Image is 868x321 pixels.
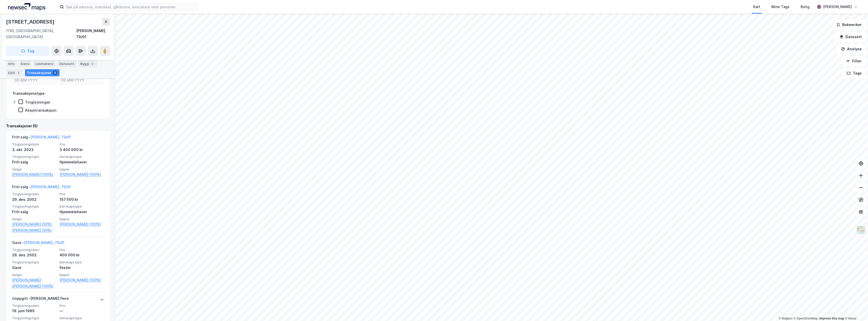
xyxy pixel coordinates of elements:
[12,142,57,146] span: Tinglysningsdato
[12,248,57,252] span: Tinglysningsdato
[843,68,866,78] button: Tags
[90,61,95,66] div: 2
[60,196,104,203] div: 157 500 kr
[60,192,104,196] span: Pris
[60,142,104,146] span: Pris
[835,32,866,42] button: Datasett
[12,204,57,209] span: Tinglysningstype
[794,317,818,320] a: OpenStreetMap
[60,217,104,221] span: Kjøper
[12,147,57,153] div: 3. okt. 2023
[12,265,57,271] div: Gave
[60,155,104,159] span: Eierskapstype
[12,209,57,215] div: Fritt salg
[16,70,21,75] div: 2
[12,155,57,159] span: Tinglysningstype
[13,77,57,84] input: DD.MM.YYYY
[8,3,45,11] img: logo.a4113a55bc3d86da70a041830d287a7e.svg
[6,28,76,40] div: 1785, [GEOGRAPHIC_DATA], [GEOGRAPHIC_DATA]
[60,260,104,264] span: Eierskapstype
[25,100,50,105] div: Tinglysninger
[12,304,57,308] span: Tinglysningsdato
[12,90,45,96] div: Transaksjonstype
[60,159,104,165] div: Hjemmelshaver
[819,317,844,320] a: Improve this map
[78,60,97,67] div: Bygg
[60,204,104,209] span: Eierskapstype
[12,196,57,203] div: 29. des. 2002
[6,46,49,56] button: Tag
[60,221,104,227] a: [PERSON_NAME] (100%)
[843,297,868,321] iframe: Chat Widget
[801,4,809,10] div: Bolig
[60,171,104,178] a: [PERSON_NAME] (100%)
[12,252,57,258] div: 26. des. 2002
[59,77,103,84] input: DD.MM.YYYY
[12,159,57,165] div: Fritt salg
[60,248,104,252] span: Pris
[842,56,866,66] button: Filter
[12,308,57,314] div: 19. juni 1985
[33,60,55,67] div: Leietakere
[60,308,104,314] div: —
[60,316,104,320] span: Eierskapstype
[12,192,57,196] span: Tinglysningsdato
[843,297,868,321] div: Kontrollprogram for chat
[60,167,104,171] span: Kjøper
[12,227,57,233] a: [PERSON_NAME] (50%)
[64,3,199,11] input: Søk på adresse, matrikkel, gårdeiere, leietakere eller personer
[25,108,57,113] div: Aksjetransaksjon
[12,184,71,192] div: Fritt salg -
[60,209,104,215] div: Hjemmelshaver
[25,69,60,76] div: Transaksjoner
[6,18,56,26] div: [STREET_ADDRESS]
[12,240,64,248] div: Gave -
[12,217,57,221] span: Selger
[60,252,104,258] div: 400 000 kr
[60,277,104,283] a: [PERSON_NAME] (100%)
[823,4,852,10] div: [PERSON_NAME]
[31,185,71,189] a: [PERSON_NAME], 79/91
[12,134,71,142] div: Fritt salg -
[12,260,57,264] span: Tinglysningstype
[19,60,31,67] div: Eiere
[52,70,58,75] div: 5
[31,135,71,139] a: [PERSON_NAME], 79/91
[856,225,866,235] img: Z
[6,69,23,76] div: ESG
[24,240,64,245] a: [PERSON_NAME], 79/91
[771,4,790,10] div: Mine Tags
[779,317,793,320] a: Mapbox
[753,4,760,10] div: Kart
[12,167,57,171] span: Selger
[12,221,57,227] a: [PERSON_NAME] (50%),
[60,147,104,153] div: 3 400 000 kr
[12,273,57,277] span: Selger
[57,60,76,67] div: Datasett
[832,20,866,30] button: Bokmerker
[12,277,57,289] a: [PERSON_NAME] [PERSON_NAME] (100%)
[12,171,57,178] a: [PERSON_NAME] (100%)
[837,44,866,54] button: Analyse
[6,123,110,129] div: Transaksjoner (5)
[60,304,104,308] span: Pris
[12,295,69,304] div: Uoppgitt - [PERSON_NAME] flere
[76,28,110,40] div: [PERSON_NAME], 79/91
[6,60,17,67] div: Info
[12,316,57,320] span: Tinglysningstype
[60,265,104,271] div: Fester
[60,273,104,277] span: Kjøper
